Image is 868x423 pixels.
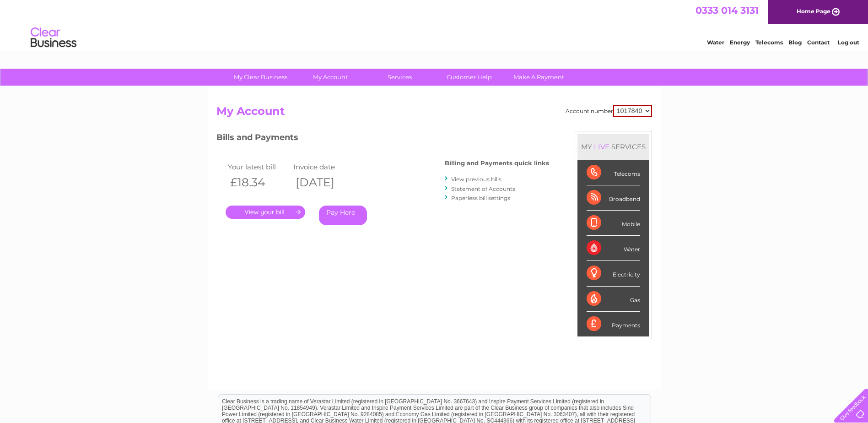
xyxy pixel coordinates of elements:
[566,105,652,117] div: Account number
[226,161,291,173] td: Your latest bill
[216,105,652,122] h2: My Account
[223,69,298,86] a: My Clear Business
[291,173,357,192] th: [DATE]
[587,261,640,286] div: Electricity
[707,39,724,46] a: Water
[755,39,783,46] a: Telecoms
[362,69,437,86] a: Services
[292,69,368,86] a: My Account
[30,24,77,52] img: logo.png
[218,5,651,44] div: Clear Business is a trading name of Verastar Limited (registered in [GEOGRAPHIC_DATA] No. 3667643...
[788,39,802,46] a: Blog
[319,206,367,225] a: Pay Here
[592,142,611,151] div: LIVE
[216,131,549,147] h3: Bills and Payments
[451,185,515,192] a: Statement of Accounts
[838,39,859,46] a: Log out
[587,236,640,261] div: Water
[730,39,750,46] a: Energy
[451,176,501,183] a: View previous bills
[451,195,510,201] a: Paperless bill settings
[226,206,305,219] a: .
[587,287,640,312] div: Gas
[445,160,549,167] h4: Billing and Payments quick links
[807,39,830,46] a: Contact
[695,5,759,16] a: 0333 014 3131
[501,69,577,86] a: Make A Payment
[431,69,507,86] a: Customer Help
[291,161,357,173] td: Invoice date
[587,312,640,336] div: Payments
[587,185,640,211] div: Broadband
[587,160,640,185] div: Telecoms
[226,173,291,192] th: £18.34
[587,211,640,236] div: Mobile
[577,134,649,160] div: MY SERVICES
